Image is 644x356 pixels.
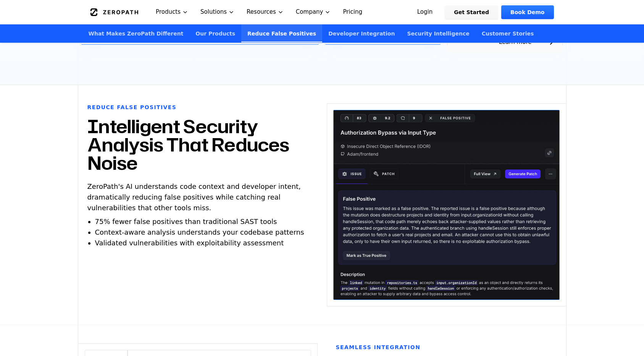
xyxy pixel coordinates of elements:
img: Intelligent Security Analysis That Reduces Noise [333,110,560,300]
a: Reduce False Positives [241,24,322,42]
a: Login [408,5,442,19]
h2: Intelligent Security Analysis That Reduces Noise [87,117,308,172]
a: Developer Integration [322,24,401,42]
h6: Seamless Integration [336,343,421,351]
a: Customer Stories [476,24,540,42]
span: Context-aware analysis understands your codebase patterns [95,228,304,236]
a: Get Started [445,5,498,19]
a: What Makes ZeroPath Different [82,24,190,42]
span: Validated vulnerabilities with exploitability assessment [95,239,284,247]
a: Security Intelligence [401,24,475,42]
a: Book Demo [501,5,554,19]
span: 75% fewer false positives than traditional SAST tools [95,217,277,226]
h6: Reduce False Positives [87,103,177,111]
a: Our Products [189,24,241,42]
p: ZeroPath's AI understands code context and developer intent, dramatically reducing false positive... [87,181,308,213]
